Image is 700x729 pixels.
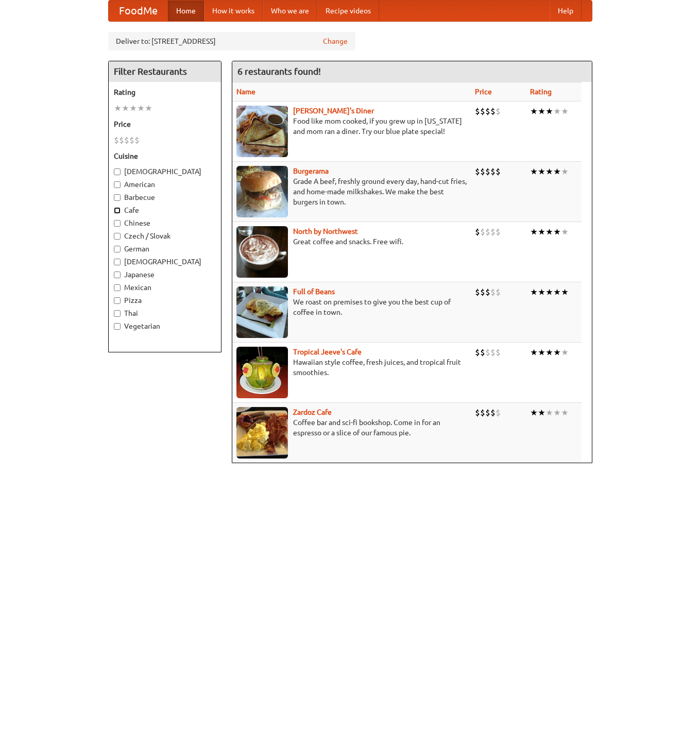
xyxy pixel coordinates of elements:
[204,1,263,21] a: How it works
[293,348,362,356] a: Tropical Jeeve's Cafe
[538,347,545,358] li: ★
[490,226,496,238] li: $
[480,226,485,238] li: $
[475,347,480,358] li: $
[530,106,538,117] li: ★
[561,106,569,117] li: ★
[538,407,545,418] li: ★
[475,88,492,96] a: Price
[114,166,216,177] label: [DEMOGRAPHIC_DATA]
[114,119,216,129] h5: Price
[480,286,485,298] li: $
[236,297,467,317] p: We roast on premises to give you the best cup of coffee in town.
[114,207,121,214] input: Cafe
[114,205,216,215] label: Cafe
[530,407,538,418] li: ★
[545,106,553,117] li: ★
[553,106,561,117] li: ★
[293,167,329,175] b: Burgerama
[545,286,553,298] li: ★
[114,297,121,304] input: Pizza
[496,407,501,418] li: $
[114,179,216,190] label: American
[475,407,480,418] li: $
[490,106,496,117] li: $
[496,347,501,358] li: $
[496,166,501,177] li: $
[114,321,216,331] label: Vegetarian
[545,226,553,238] li: ★
[293,408,332,416] a: Zardoz Cafe
[485,226,490,238] li: $
[114,269,216,280] label: Japanese
[114,218,216,228] label: Chinese
[114,220,121,227] input: Chinese
[490,166,496,177] li: $
[108,32,355,50] div: Deliver to: [STREET_ADDRESS]
[114,87,216,97] h5: Rating
[496,226,501,238] li: $
[480,407,485,418] li: $
[236,236,467,247] p: Great coffee and snacks. Free wifi.
[114,103,122,114] li: ★
[550,1,582,21] a: Help
[553,286,561,298] li: ★
[114,168,121,175] input: [DEMOGRAPHIC_DATA]
[114,310,121,317] input: Thai
[145,103,152,114] li: ★
[293,287,335,296] a: Full of Beans
[236,347,288,398] img: jeeves.jpg
[119,134,124,146] li: $
[561,286,569,298] li: ★
[293,227,358,235] a: North by Northwest
[114,272,121,278] input: Japanese
[530,286,538,298] li: ★
[496,286,501,298] li: $
[496,106,501,117] li: $
[236,166,288,217] img: burgerama.jpg
[114,282,216,293] label: Mexican
[236,226,288,278] img: north.jpg
[168,1,204,21] a: Home
[545,166,553,177] li: ★
[236,106,288,157] img: sallys.jpg
[114,181,121,188] input: American
[236,116,467,137] p: Food like mom cooked, if you grew up in [US_STATE] and mom ran a diner. Try our blue plate special!
[236,286,288,338] img: beans.jpg
[114,259,121,265] input: [DEMOGRAPHIC_DATA]
[317,1,379,21] a: Recipe videos
[475,166,480,177] li: $
[480,166,485,177] li: $
[137,103,145,114] li: ★
[553,407,561,418] li: ★
[561,226,569,238] li: ★
[114,323,121,330] input: Vegetarian
[114,231,216,241] label: Czech / Slovak
[293,107,374,115] a: [PERSON_NAME]'s Diner
[538,166,545,177] li: ★
[485,166,490,177] li: $
[114,192,216,202] label: Barbecue
[109,61,221,82] h4: Filter Restaurants
[480,347,485,358] li: $
[236,417,467,438] p: Coffee bar and sci-fi bookshop. Come in for an espresso or a slice of our famous pie.
[553,347,561,358] li: ★
[485,106,490,117] li: $
[490,407,496,418] li: $
[530,347,538,358] li: ★
[114,244,216,254] label: German
[475,226,480,238] li: $
[480,106,485,117] li: $
[538,226,545,238] li: ★
[114,308,216,318] label: Thai
[561,347,569,358] li: ★
[122,103,129,114] li: ★
[134,134,140,146] li: $
[236,88,255,96] a: Name
[561,407,569,418] li: ★
[263,1,317,21] a: Who we are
